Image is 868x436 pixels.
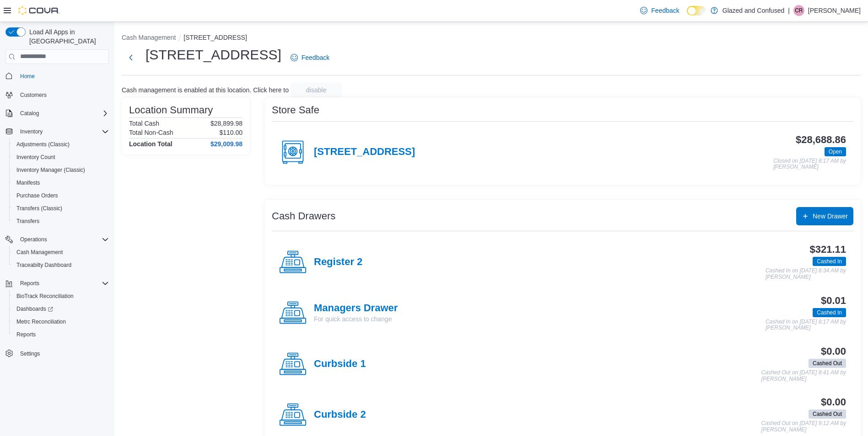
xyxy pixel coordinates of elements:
[16,331,36,338] span: Reports
[809,359,846,368] span: Cashed Out
[210,140,243,148] h4: $29,009.98
[13,260,109,271] span: Traceabilty Dashboard
[146,46,281,64] h1: [STREET_ADDRESS]
[302,53,329,62] span: Feedback
[761,370,846,382] p: Cashed Out on [DATE] 8:41 AM by [PERSON_NAME]
[825,147,846,156] span: Open
[9,176,113,189] button: Manifests
[16,234,109,245] span: Operations
[314,146,415,158] h4: [STREET_ADDRESS]
[813,359,842,367] span: Cashed Out
[2,277,113,290] button: Reports
[287,48,333,67] a: Feedback
[788,5,790,16] p: |
[9,164,113,176] button: Inventory Manager (Classic)
[9,290,113,303] button: BioTrack Reconciliation
[122,48,140,67] button: Next
[183,34,247,41] button: [STREET_ADDRESS]
[9,138,113,151] button: Adjustments (Classic)
[773,158,846,170] p: Closed on [DATE] 8:17 AM by [PERSON_NAME]
[9,259,113,271] button: Traceabilty Dashboard
[16,154,55,161] span: Inventory Count
[20,280,39,287] span: Reports
[16,126,109,137] span: Inventory
[16,71,38,82] a: Home
[314,303,398,314] h4: Managers Drawer
[9,246,113,259] button: Cash Management
[272,211,335,222] h3: Cash Drawers
[13,329,109,340] span: Reports
[16,318,66,325] span: Metrc Reconciliation
[796,207,853,225] button: New Drawer
[813,257,846,266] span: Cashed In
[13,216,109,227] span: Transfers
[2,346,113,360] button: Settings
[129,129,173,136] h6: Total Non-Cash
[9,151,113,164] button: Inventory Count
[13,190,62,201] a: Purchase Orders
[808,5,861,16] p: [PERSON_NAME]
[5,66,109,384] nav: Complex example
[16,249,63,256] span: Cash Management
[20,73,35,80] span: Home
[13,177,43,188] a: Manifests
[829,148,842,156] span: Open
[291,83,342,97] button: disable
[13,203,66,214] a: Transfers (Classic)
[13,247,66,258] a: Cash Management
[796,134,846,145] h3: $28,688.86
[2,107,113,120] button: Catalog
[122,86,289,94] p: Cash management is enabled at this location. Click here to
[810,244,846,255] h3: $321.11
[129,120,159,127] h6: Total Cash
[13,316,109,327] span: Metrc Reconciliation
[817,257,842,266] span: Cashed In
[817,308,842,317] span: Cashed In
[18,6,59,15] img: Cova
[16,89,109,101] span: Customers
[9,303,113,315] a: Dashboards
[16,347,109,359] span: Settings
[20,350,40,357] span: Settings
[122,34,176,41] button: Cash Management
[636,1,683,20] a: Feedback
[129,140,173,148] h4: Location Total
[16,70,109,82] span: Home
[651,6,679,15] span: Feedback
[16,305,53,313] span: Dashboards
[20,91,47,99] span: Customers
[16,166,85,174] span: Inventory Manager (Classic)
[16,292,74,300] span: BioTrack Reconciliation
[16,90,50,101] a: Customers
[13,139,109,150] span: Adjustments (Classic)
[13,291,109,302] span: BioTrack Reconciliation
[813,410,842,418] span: Cashed Out
[13,247,109,258] span: Cash Management
[2,69,113,83] button: Home
[13,139,73,150] a: Adjustments (Classic)
[809,409,846,419] span: Cashed Out
[16,108,109,119] span: Catalog
[13,165,89,175] a: Inventory Manager (Classic)
[26,27,109,46] span: Load All Apps in [GEOGRAPHIC_DATA]
[9,202,113,215] button: Transfers (Classic)
[9,328,113,341] button: Reports
[13,316,70,327] a: Metrc Reconciliation
[314,314,398,324] p: For quick access to change
[821,397,846,408] h3: $0.00
[813,308,846,317] span: Cashed In
[16,192,58,199] span: Purchase Orders
[16,218,39,225] span: Transfers
[2,125,113,138] button: Inventory
[16,278,43,289] button: Reports
[13,165,109,175] span: Inventory Manager (Classic)
[13,303,57,314] a: Dashboards
[766,319,846,331] p: Cashed In on [DATE] 8:17 AM by [PERSON_NAME]
[16,126,46,137] button: Inventory
[793,5,804,16] div: Cody Rosenthal
[16,141,70,148] span: Adjustments (Classic)
[210,120,243,127] p: $28,899.98
[219,129,243,136] p: $110.00
[9,315,113,328] button: Metrc Reconciliation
